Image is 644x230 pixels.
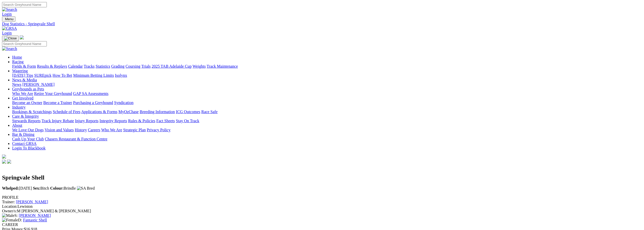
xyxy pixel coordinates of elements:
a: Care & Integrity [12,114,39,118]
a: Vision and Values [45,128,74,132]
b: Sex: [33,186,40,190]
button: Toggle navigation [2,36,19,41]
a: [DATE] Tips [12,73,33,78]
a: Rules & Policies [128,119,155,123]
span: [DATE] [2,186,32,190]
div: CAREER [2,222,642,227]
div: Bar & Dining [12,137,642,141]
img: twitter.svg [7,160,11,164]
a: How To Bet [53,73,72,78]
img: Male [2,213,14,218]
a: Race Safe [201,110,217,114]
b: Whelped: [2,186,19,190]
div: Racing [12,64,642,69]
a: GAP SA Assessments [73,91,109,96]
a: Statistics [96,64,110,68]
img: SA Bred [77,186,95,191]
a: We Love Our Dogs [12,128,44,132]
a: Bookings & Scratchings [12,110,52,114]
a: Coursing [126,64,140,68]
a: Greyhounds as Pets [12,87,44,91]
a: [PERSON_NAME] [22,82,54,87]
a: About [12,123,22,127]
h2: Springvale Shell [2,174,642,181]
b: Colour: [50,186,64,190]
a: Bar & Dining [12,132,34,137]
span: Location: [2,204,17,209]
a: Dog Statistics - Springvale Shell [2,22,642,26]
img: Close [4,36,17,40]
div: PROFILE [2,195,642,200]
a: Strategic Plan [123,128,146,132]
span: Trainer: [2,200,15,204]
a: ICG Outcomes [176,110,200,114]
a: Tracks [84,64,95,68]
img: Female [2,218,18,222]
a: Integrity Reports [99,119,127,123]
a: Racing [12,60,24,64]
a: Become an Owner [12,100,42,105]
a: History [75,128,87,132]
img: Search [2,46,17,51]
a: Who We Are [12,91,33,96]
div: M [PERSON_NAME] & [PERSON_NAME] [2,209,642,213]
a: Fantastic Shell [23,218,47,222]
a: News [12,82,21,87]
a: Grading [111,64,124,68]
a: Cash Up Your Club [12,137,44,141]
a: Breeding Information [140,110,175,114]
a: News & Media [12,78,37,82]
a: Fact Sheets [156,119,175,123]
a: Calendar [68,64,83,68]
a: Track Maintenance [207,64,238,68]
span: S: [2,213,18,218]
a: MyOzChase [118,110,139,114]
a: Minimum Betting Limits [73,73,114,78]
img: GRSA [2,26,17,31]
a: Become a Trainer [43,100,72,105]
a: Who We Are [101,128,122,132]
a: Track Injury Rebate [41,119,74,123]
img: logo-grsa-white.png [2,155,6,159]
a: Industry [12,105,26,109]
div: Greyhounds as Pets [12,91,642,96]
a: Login To Blackbook [12,146,46,150]
a: Wagering [12,69,28,73]
a: Contact GRSA [12,141,36,146]
a: Stay On Track [176,119,199,123]
a: Applications & Forms [81,110,117,114]
a: Careers [88,128,100,132]
a: Injury Reports [75,119,98,123]
img: logo-grsa-white.png [20,35,24,39]
div: About [12,128,642,132]
a: Trials [141,64,151,68]
a: Privacy Policy [147,128,171,132]
input: Search [2,41,47,46]
a: Syndication [114,100,133,105]
div: News & Media [12,82,642,87]
span: Bitch [33,186,49,190]
input: Search [2,2,47,7]
span: Menu [5,17,13,21]
a: Purchasing a Greyhound [73,100,113,105]
a: Login [2,31,12,35]
a: Isolynx [115,73,127,78]
a: Fields & Form [12,64,36,68]
div: Get Involved [12,100,642,105]
span: Brindle [50,186,76,190]
a: Schedule of Fees [53,110,80,114]
a: [PERSON_NAME] [16,200,48,204]
a: Home [12,55,22,59]
div: Wagering [12,73,642,78]
div: Care & Integrity [12,119,642,123]
a: Get Involved [12,96,33,100]
a: SUREpick [34,73,51,78]
a: Chasers Restaurant & Function Centre [45,137,107,141]
a: Login [2,12,12,16]
a: 2025 TAB Adelaide Cup [152,64,192,68]
span: D: [2,218,22,222]
div: Lewiston [2,204,642,209]
span: Owner/s: [2,209,17,213]
a: Weights [193,64,206,68]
